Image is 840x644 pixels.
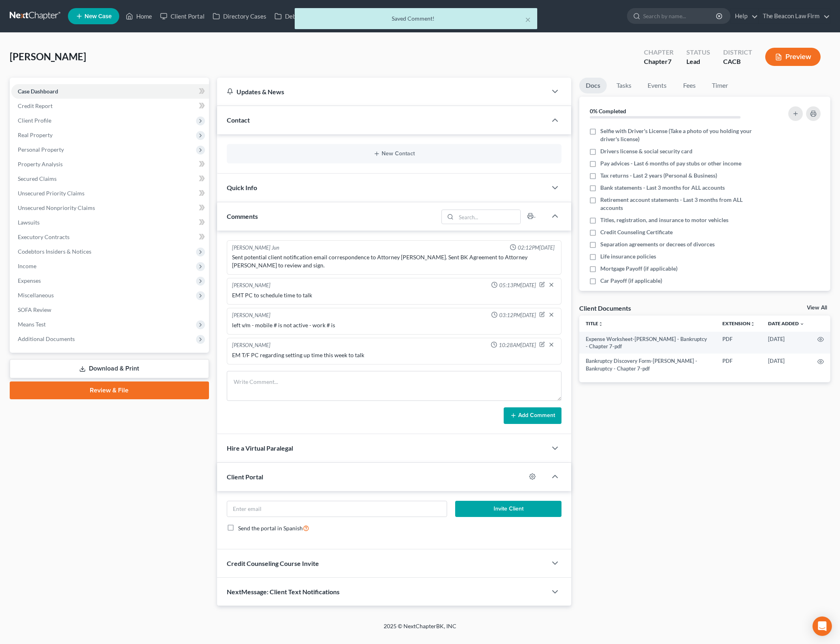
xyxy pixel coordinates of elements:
[600,265,677,273] span: Mortgage Payoff (if applicable)
[18,233,70,240] span: Executory Contracts
[227,444,293,452] span: Hire a Virtual Paralegal
[232,253,557,269] div: Sent potential client notification email correspondence to Attorney [PERSON_NAME]. Sent BK Agreem...
[668,57,671,65] span: 7
[11,230,209,244] a: Executory Contracts
[644,48,673,57] div: Chapter
[676,78,702,93] a: Fees
[762,354,811,376] td: [DATE]
[722,320,755,326] a: Extensionunfold_more
[11,99,209,113] a: Credit Report
[227,473,263,481] span: Client Portal
[10,51,86,62] span: [PERSON_NAME]
[227,501,447,517] input: Enter email
[10,381,209,399] a: Review & File
[525,15,531,24] button: ×
[813,616,832,636] div: Open Intercom Messenger
[232,351,557,359] div: EM T/F PC regarding setting up time this week to talk
[238,525,303,532] span: Send the portal in Spanish
[600,172,717,180] span: Tax returns - Last 2 years (Personal & Business)
[723,57,752,66] div: CACB
[762,332,811,354] td: [DATE]
[232,291,557,299] div: EMT PC to schedule time to talk
[579,354,716,376] td: Bankruptcy Discovery Form-[PERSON_NAME] - Bankruptcy - Chapter 7-pdf
[600,159,741,167] span: Pay advices - Last 6 months of pay stubs or other income
[600,196,760,212] span: Retirement account statements - Last 3 months from ALL accounts
[18,277,41,284] span: Expenses
[600,127,760,143] span: Selfie with Driver's License (Take a photo of you holding your driver's license)
[18,219,40,226] span: Lawsuits
[600,240,715,248] span: Separation agreements or decrees of divorces
[641,78,673,93] a: Events
[232,282,270,290] div: [PERSON_NAME]
[750,322,755,326] i: unfold_more
[590,108,626,114] strong: 0% Completed
[455,501,561,517] button: Invite Client
[227,212,258,220] span: Comments
[600,147,692,155] span: Drivers license & social security card
[807,305,827,311] a: View All
[18,335,75,342] span: Additional Documents
[705,78,734,93] a: Timer
[686,48,710,57] div: Status
[190,622,650,637] div: 2025 © NextChapterBK, INC
[768,320,804,326] a: Date Added expand_more
[11,172,209,186] a: Secured Claims
[11,201,209,215] a: Unsecured Nonpriority Claims
[227,559,319,567] span: Credit Counseling Course Invite
[18,263,36,269] span: Income
[18,204,95,211] span: Unsecured Nonpriority Claims
[499,311,536,319] span: 03:12PM[DATE]
[600,184,725,192] span: Bank statements - Last 3 months for ALL accounts
[579,78,607,93] a: Docs
[18,321,46,328] span: Means Test
[232,244,279,252] div: [PERSON_NAME] Jun
[11,215,209,230] a: Lawsuits
[518,244,555,252] span: 02:12PM[DATE]
[11,84,209,99] a: Case Dashboard
[800,322,804,326] i: expand_more
[600,252,656,261] span: Life insurance policies
[579,332,716,354] td: Expense Worksheet-[PERSON_NAME] - Bankruptcy - Chapter 7-pdf
[232,311,270,320] div: [PERSON_NAME]
[232,341,270,350] div: [PERSON_NAME]
[499,282,536,289] span: 05:13PM[DATE]
[600,277,662,285] span: Car Payoff (if applicable)
[18,292,54,299] span: Miscellaneous
[233,150,555,157] button: New Contact
[504,407,561,424] button: Add Comment
[227,87,538,96] div: Updates & News
[227,588,340,595] span: NextMessage: Client Text Notifications
[11,157,209,172] a: Property Analysis
[600,228,673,236] span: Credit Counseling Certificate
[18,146,64,153] span: Personal Property
[18,161,63,167] span: Property Analysis
[598,322,603,326] i: unfold_more
[456,210,521,224] input: Search...
[18,306,51,313] span: SOFA Review
[18,131,53,138] span: Real Property
[716,332,762,354] td: PDF
[10,359,209,378] a: Download & Print
[227,116,250,124] span: Contact
[18,102,53,109] span: Credit Report
[18,88,58,95] span: Case Dashboard
[586,320,603,326] a: Titleunfold_more
[610,78,638,93] a: Tasks
[301,15,531,23] div: Saved Comment!
[600,216,728,224] span: Titles, registration, and insurance to motor vehicles
[765,48,821,66] button: Preview
[579,304,631,312] div: Client Documents
[716,354,762,376] td: PDF
[18,190,84,197] span: Unsecured Priority Claims
[232,321,557,329] div: left v/m - mobile # is not active - work # is
[686,57,710,66] div: Lead
[644,57,673,66] div: Chapter
[499,341,536,349] span: 10:28AM[DATE]
[11,186,209,201] a: Unsecured Priority Claims
[723,48,752,57] div: District
[18,175,57,182] span: Secured Claims
[11,303,209,317] a: SOFA Review
[227,184,257,191] span: Quick Info
[18,248,91,255] span: Codebtors Insiders & Notices
[18,117,51,124] span: Client Profile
